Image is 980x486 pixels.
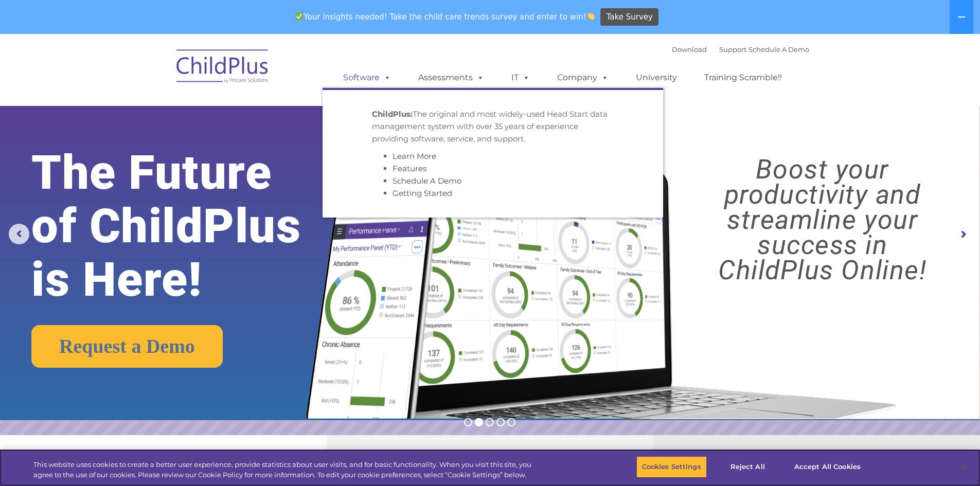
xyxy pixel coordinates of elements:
p: The original and most widely-used Head Start data management system with over 35 years of experie... [372,108,614,145]
span: Phone number [143,110,187,118]
button: Cookies Settings [636,456,707,478]
a: University [626,67,687,88]
a: Getting Started [393,188,452,198]
a: Company [547,67,619,88]
a: Support [719,45,746,53]
rs-layer: Boost your productivity and streamline your success in ChildPlus Online! [677,157,968,283]
img: ChildPlus by Procare Solutions [171,42,274,94]
span: Last name [143,68,174,76]
img: ✅ [295,12,303,20]
a: Features [393,164,426,173]
a: Request a Demo [31,325,223,368]
img: 👏 [587,12,595,20]
a: Software [333,67,401,88]
a: Training Scramble!! [694,67,792,88]
button: Reject All [716,456,780,478]
a: Schedule A Demo [749,45,809,53]
a: Download [672,45,707,53]
button: Close [952,456,975,478]
a: Take Survey [600,8,658,26]
a: Schedule A Demo [393,176,461,186]
span: Your insights needed! Take the child care trends survey and enter to win! [291,7,599,27]
button: Accept All Cookies [789,456,866,478]
a: IT [501,67,540,88]
rs-layer: The Future of ChildPlus is Here! [31,146,344,307]
div: This website uses cookies to create a better user experience, provide statistics about user visit... [33,460,539,480]
strong: ChildPlus: [372,109,413,119]
a: Assessments [408,67,494,88]
font: | [672,45,809,53]
a: Learn More [393,151,436,161]
span: Take Survey [607,8,653,26]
